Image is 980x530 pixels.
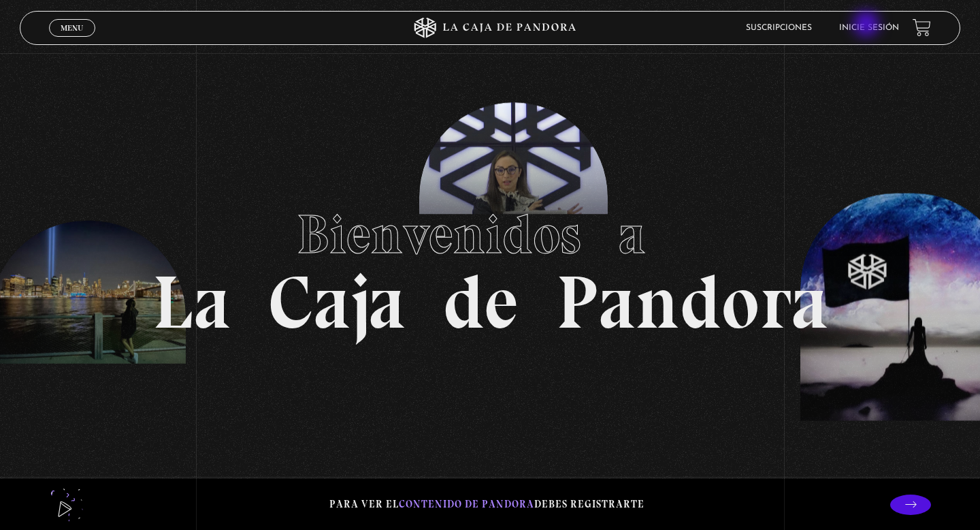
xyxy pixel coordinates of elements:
a: Inicie sesión [839,24,899,32]
a: View your shopping cart [913,18,931,37]
p: Para ver el debes registrarte [329,495,644,514]
a: Suscripciones [746,24,812,32]
span: Menu [61,24,83,32]
span: Bienvenidos a [297,202,683,267]
span: Cerrar [56,35,88,44]
h1: La Caja de Pandora [152,190,828,340]
span: contenido de Pandora [399,498,534,510]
